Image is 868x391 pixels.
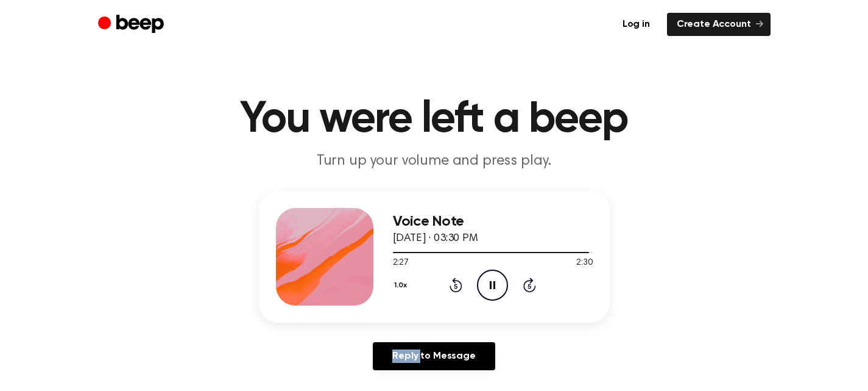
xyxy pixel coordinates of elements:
span: [DATE] · 03:30 PM [393,233,478,244]
p: Turn up your volume and press play. [200,151,668,171]
h1: You were left a beep [122,98,746,142]
a: Beep [98,13,167,37]
h3: Voice Note [393,213,593,230]
a: Reply to Message [373,342,495,370]
span: 2:30 [576,257,592,270]
span: 2:27 [393,257,409,270]
a: Create Account [667,13,771,36]
a: Log in [613,13,660,36]
button: 1.0x [393,275,412,296]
